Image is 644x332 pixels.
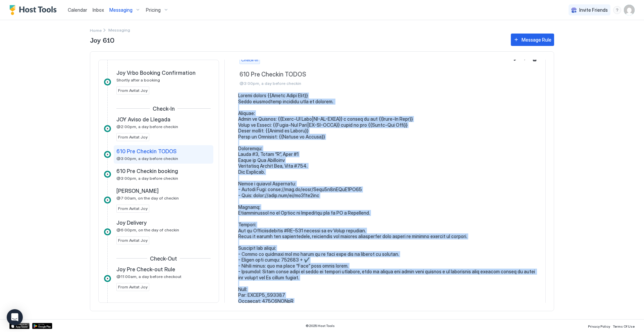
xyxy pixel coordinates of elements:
[239,71,539,78] span: 610 Pre Checkin TODOS
[225,49,545,93] button: Check-In610 Pre Checkin TODOS@3:00pm, a day before checkin
[68,7,87,13] span: Calendar
[522,36,551,43] div: Message Rule
[588,322,610,329] a: Privacy Policy
[93,7,104,13] span: Inbox
[93,6,104,13] a: Inbox
[90,26,102,34] div: Breadcrumb
[511,34,554,46] button: Message Rule
[150,255,177,262] span: Check-Out
[153,105,175,112] span: Check-In
[90,28,102,33] span: Home
[116,196,179,201] span: @7:00am, on the day of checkin
[118,237,148,243] span: From Avitat Joy
[146,7,161,13] span: Pricing
[116,176,178,181] span: @3:00pm, a day before checkin
[116,77,160,82] span: Shortly after a booking
[116,69,196,76] span: Joy Vrbo Booking Confirmation
[109,7,132,13] span: Messaging
[588,324,610,328] span: Privacy Policy
[108,27,130,33] span: Breadcrumb
[116,156,178,161] span: @3:00pm, a day before checkin
[613,324,635,328] span: Terms Of Use
[9,323,30,329] a: App Store
[116,219,147,226] span: Joy Delivery
[613,6,621,14] div: menu
[116,124,178,129] span: @2:00pm, a day before checkin
[613,322,635,329] a: Terms Of Use
[90,26,102,34] a: Home
[579,7,608,13] span: Invite Friends
[116,227,179,232] span: @6:00pm, on the day of checkin
[7,309,23,325] div: Open Intercom Messenger
[90,35,504,45] span: Joy 610
[118,88,148,94] span: From Avitat Joy
[118,206,148,212] span: From Avitat Joy
[118,284,148,290] span: From Avitat Joy
[306,324,335,328] span: © 2025 Host Tools
[116,187,159,194] span: [PERSON_NAME]
[118,134,148,140] span: From Avitat Joy
[116,168,178,174] span: 610 Pre Checkin booking
[116,148,176,155] span: 610 Pre Checkin TODOS
[116,274,181,279] span: @11:00am, a day before checkout
[624,5,635,15] div: User profile
[9,5,60,15] a: Host Tools Logo
[239,81,539,86] span: @3:00pm, a day before checkin
[68,6,87,13] a: Calendar
[32,323,52,329] a: Google Play Store
[116,116,170,123] span: JOY Aviso de Llegada
[116,266,175,273] span: Joy Pre Check-out Rule
[241,57,258,63] span: Check-In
